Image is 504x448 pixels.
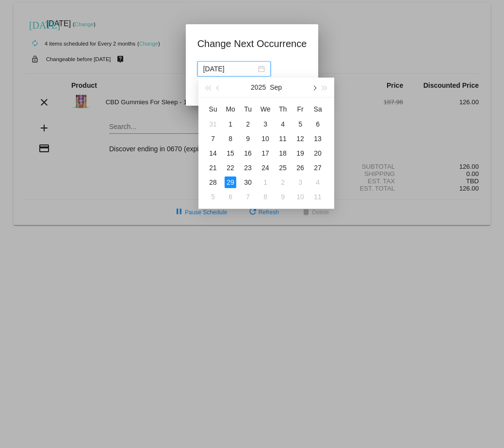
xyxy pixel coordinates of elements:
[257,175,274,190] td: 10/1/2025
[204,101,222,117] th: Sun
[312,118,324,130] div: 6
[222,175,239,190] td: 9/29/2025
[204,175,222,190] td: 9/28/2025
[222,101,239,117] th: Mon
[312,133,324,144] div: 13
[257,131,274,146] td: 9/10/2025
[242,176,254,188] div: 30
[242,118,254,130] div: 2
[242,147,254,159] div: 16
[204,160,222,175] td: 9/21/2025
[292,160,309,175] td: 9/26/2025
[294,162,306,174] div: 26
[225,176,236,188] div: 29
[260,176,271,188] div: 1
[274,175,292,190] td: 10/2/2025
[251,78,266,97] button: 2025
[292,101,309,117] th: Fri
[207,191,219,203] div: 5
[239,175,257,190] td: 9/30/2025
[239,131,257,146] td: 9/9/2025
[309,160,326,175] td: 9/27/2025
[260,133,271,144] div: 10
[239,160,257,175] td: 9/23/2025
[197,36,307,51] h1: Change Next Occurrence
[312,176,324,188] div: 4
[257,190,274,204] td: 10/8/2025
[202,78,213,97] button: Last year (Control + left)
[222,160,239,175] td: 9/22/2025
[225,147,236,159] div: 15
[213,78,224,97] button: Previous month (PageUp)
[257,117,274,131] td: 9/3/2025
[274,101,292,117] th: Thu
[260,147,271,159] div: 17
[239,190,257,204] td: 10/7/2025
[207,162,219,174] div: 21
[204,146,222,160] td: 9/14/2025
[294,118,306,130] div: 5
[197,82,240,100] button: Update
[277,147,289,159] div: 18
[207,147,219,159] div: 14
[309,131,326,146] td: 9/13/2025
[204,117,222,131] td: 8/31/2025
[274,160,292,175] td: 9/25/2025
[294,191,306,203] div: 10
[225,162,236,174] div: 22
[292,146,309,160] td: 9/19/2025
[239,117,257,131] td: 9/2/2025
[292,175,309,190] td: 10/3/2025
[204,131,222,146] td: 9/7/2025
[294,133,306,144] div: 12
[274,190,292,204] td: 10/9/2025
[204,190,222,204] td: 10/5/2025
[294,147,306,159] div: 19
[277,133,289,144] div: 11
[242,191,254,203] div: 7
[207,118,219,130] div: 31
[207,133,219,144] div: 7
[260,191,271,203] div: 8
[312,191,324,203] div: 11
[292,190,309,204] td: 10/10/2025
[277,191,289,203] div: 9
[309,175,326,190] td: 10/4/2025
[225,133,236,144] div: 8
[274,146,292,160] td: 9/18/2025
[277,162,289,174] div: 25
[203,64,256,74] input: Select date
[277,176,289,188] div: 2
[277,118,289,130] div: 4
[222,131,239,146] td: 9/8/2025
[320,78,330,97] button: Next year (Control + right)
[309,190,326,204] td: 10/11/2025
[309,101,326,117] th: Sat
[257,101,274,117] th: Wed
[225,118,236,130] div: 1
[242,133,254,144] div: 9
[309,117,326,131] td: 9/6/2025
[222,117,239,131] td: 9/1/2025
[257,146,274,160] td: 9/17/2025
[260,162,271,174] div: 24
[222,146,239,160] td: 9/15/2025
[239,146,257,160] td: 9/16/2025
[270,78,282,97] button: Sep
[309,78,319,97] button: Next month (PageDown)
[312,147,324,159] div: 20
[309,146,326,160] td: 9/20/2025
[207,176,219,188] div: 28
[274,117,292,131] td: 9/4/2025
[257,160,274,175] td: 9/24/2025
[242,162,254,174] div: 23
[292,131,309,146] td: 9/12/2025
[274,131,292,146] td: 9/11/2025
[312,162,324,174] div: 27
[239,101,257,117] th: Tue
[222,190,239,204] td: 10/6/2025
[260,118,271,130] div: 3
[225,191,236,203] div: 6
[294,176,306,188] div: 3
[292,117,309,131] td: 9/5/2025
